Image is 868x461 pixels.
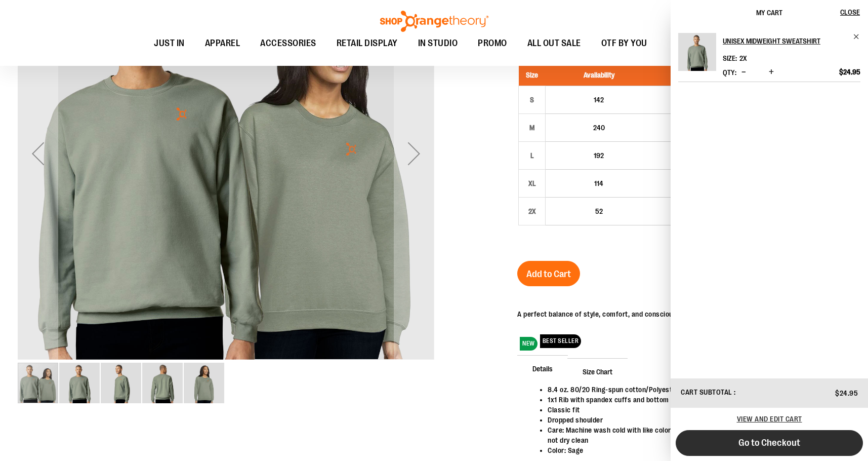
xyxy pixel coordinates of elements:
th: Unit Price [652,64,753,86]
dt: Size [723,54,737,62]
span: $24.95 [839,67,860,76]
img: Unisex Midweight Sweatshirt [101,363,141,403]
div: A perfect balance of style, comfort, and conscious design—crafted to look good, feel great, and d... [517,309,849,319]
img: Unisex Midweight Sweatshirt [678,33,716,71]
span: 240 [593,124,605,132]
div: $24.95 [657,178,748,188]
div: $24.95 [657,123,748,133]
span: OTF BY YOU [601,32,647,55]
button: Increase product quantity [766,67,776,78]
span: Details [517,355,568,381]
span: ALL OUT SALE [527,32,581,55]
a: Unisex Midweight Sweatshirt [723,33,860,49]
div: XL [524,176,540,191]
li: Color: Sage [548,445,840,455]
span: Size Chart [567,358,628,385]
div: S [524,92,540,107]
a: Remove item [853,33,860,41]
span: 114 [594,179,603,187]
button: Add to Cart [517,261,580,286]
span: APPAREL [205,32,240,55]
h2: Unisex Midweight Sweatshirt [723,33,847,49]
span: IN STUDIO [418,32,458,55]
a: View and edit cart [737,415,802,423]
li: Product [678,33,860,82]
span: 142 [594,96,604,104]
div: image 1 of 5 [18,362,59,404]
span: ACCESSORIES [260,32,316,55]
span: 52 [595,207,603,215]
div: $24.95 [657,150,748,161]
li: 1x1 Rib with spandex cuffs and bottom band for enhanced stretch and recovery [548,395,840,405]
img: Unisex Midweight Sweatshirt [59,363,100,403]
li: Classic fit [548,405,840,415]
div: image 3 of 5 [101,362,142,404]
span: PROMO [478,32,507,55]
span: $24.95 [835,389,858,397]
div: 2X [524,204,540,219]
div: image 2 of 5 [59,362,101,404]
li: 8.4 oz. 80/20 Ring-spun cotton/Polyester [548,385,840,395]
li: Dropped shoulder [548,415,840,425]
label: Qty [723,68,736,76]
button: Go to Checkout [676,430,863,456]
img: Unisex Midweight Sweatshirt [184,363,224,403]
span: JUST IN [154,32,185,55]
div: $24.95 [657,95,748,105]
th: Size [519,64,546,86]
span: Add to Cart [526,268,571,280]
span: Close [840,8,860,16]
a: Unisex Midweight Sweatshirt [678,33,716,78]
th: Availability [546,64,652,86]
span: RETAIL DISPLAY [337,32,398,55]
span: 192 [594,151,604,160]
span: Cart Subtotal [681,388,732,396]
div: image 4 of 5 [142,362,184,404]
img: Shop Orangetheory [379,11,490,32]
div: M [524,120,540,135]
span: 2X [739,54,747,62]
div: $24.95 [657,206,748,216]
div: image 5 of 5 [184,362,224,404]
img: Unisex Midweight Sweatshirt [142,363,183,403]
span: Go to Checkout [738,437,800,448]
li: Care: Machine wash cold with like colors, tumble dry low, do not iron, do not bleach and do not d... [548,425,840,445]
span: NEW [520,337,538,351]
span: My Cart [756,9,782,17]
div: L [524,148,540,163]
button: Decrease product quantity [739,67,749,78]
span: BEST SELLER [540,334,582,348]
